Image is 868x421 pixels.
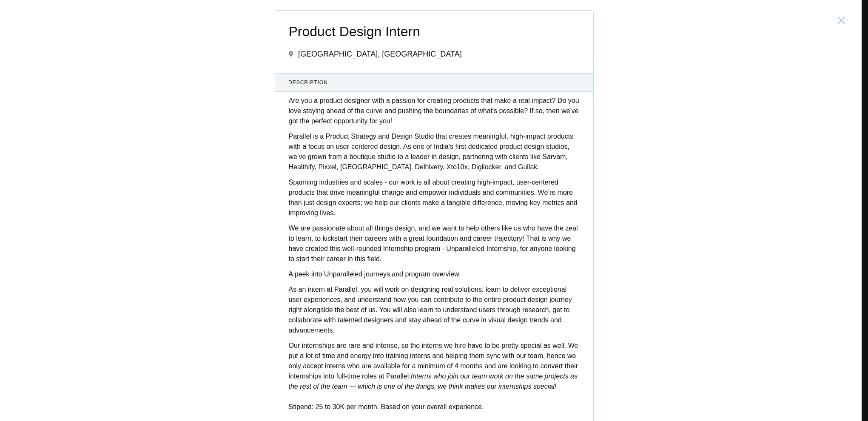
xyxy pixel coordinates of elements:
p: Spanning industries and scales - our work is all about creating high-impact, user-centered produc... [289,177,580,218]
p: Parallel is a Product Strategy and Design Studio that creates meaningful, high-impact products wi... [289,131,580,172]
span: Description [288,79,580,86]
p: As an intern at Parallel, you will work on designing real solutions, learn to deliver exceptional... [289,284,580,336]
em: Interns who join our team work on the same projects as the rest of the team — which is one of the... [289,373,578,390]
a: A peek into Unparalleled journeys and program overview [289,270,459,278]
p: We are passionate about all things design, and we want to help others like us who have the zeal t... [289,223,580,264]
strong: . [380,255,381,262]
p: Are you a product designer with a passion for creating products that make a real impact? Do you l... [289,96,580,126]
p: Our internships are rare and intense, so the interns we hire have to be pretty special as well. W... [289,341,580,412]
strong: Stipend [289,403,312,410]
span: [GEOGRAPHIC_DATA], [GEOGRAPHIC_DATA] [298,50,462,58]
span: Product Design Intern [289,24,580,39]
